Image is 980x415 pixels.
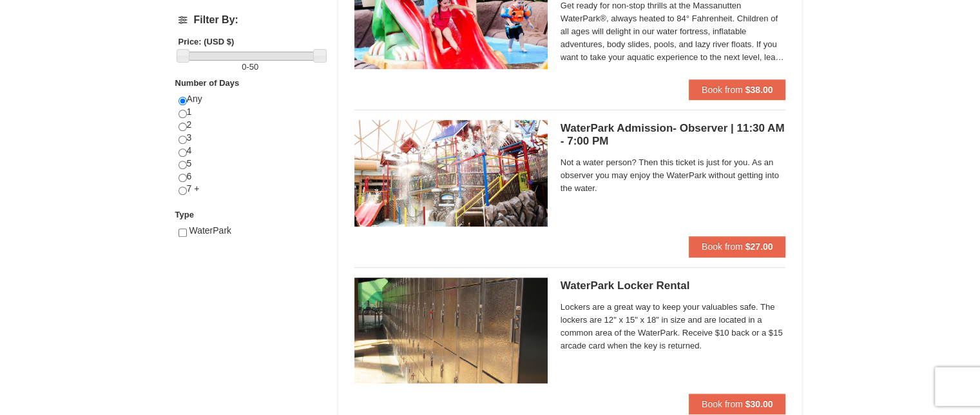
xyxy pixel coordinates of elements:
h4: Filter By: [178,14,322,26]
span: Book from [702,399,743,409]
span: Not a water person? Then this ticket is just for you. As an observer you may enjoy the WaterPark ... [561,156,786,195]
button: Book from $38.00 [689,79,786,100]
span: 0 [242,62,246,72]
img: 6619917-1522-bd7b88d9.jpg [354,120,548,226]
button: Book from $30.00 [689,394,786,414]
span: Book from [702,241,743,252]
strong: Type [175,210,194,219]
span: 50 [249,62,258,72]
button: Book from $27.00 [689,236,786,257]
img: 6619917-1005-d92ad057.png [354,278,548,383]
strong: $27.00 [745,241,773,252]
strong: Number of Days [175,78,240,88]
span: Lockers are a great way to keep your valuables safe. The lockers are 12" x 15" x 18" in size and ... [561,301,786,352]
h5: WaterPark Admission- Observer | 11:30 AM - 7:00 PM [561,122,786,148]
strong: Price: (USD $) [178,37,235,46]
h5: WaterPark Locker Rental [561,279,786,292]
div: Any 1 2 3 4 5 6 7 + [178,93,322,208]
span: Book from [702,85,743,95]
span: WaterPark [189,225,231,236]
strong: $38.00 [745,85,773,95]
strong: $30.00 [745,399,773,409]
label: - [178,61,322,74]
